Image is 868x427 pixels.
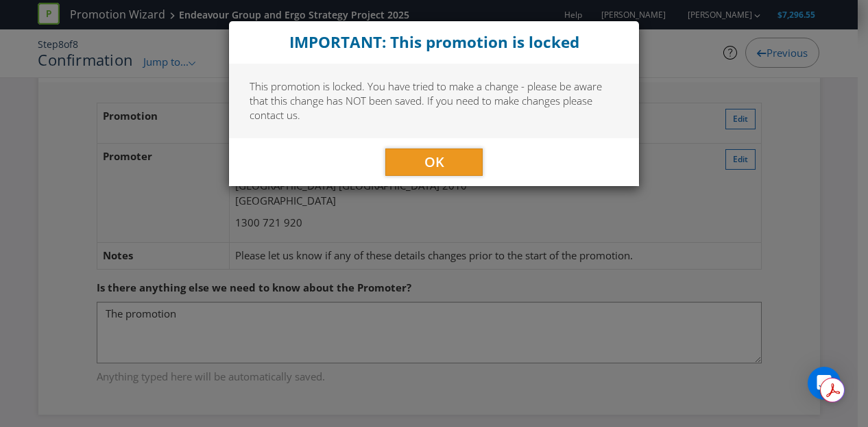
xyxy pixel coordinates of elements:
[229,64,639,138] div: This promotion is locked. You have tried to make a change - please be aware that this change has ...
[289,31,579,53] strong: IMPORTANT: This promotion is locked
[808,367,841,400] div: Open Intercom Messenger
[424,153,444,171] span: OK
[385,148,483,176] button: OK
[229,21,639,64] div: Close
